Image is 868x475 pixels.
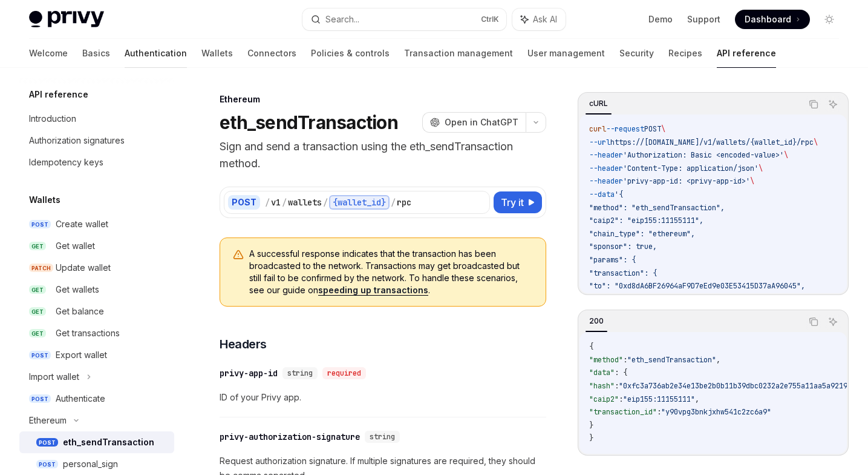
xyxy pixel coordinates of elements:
div: personal_sign [63,457,118,471]
h5: API reference [29,87,88,102]
a: Basics [82,39,110,68]
span: : [615,381,619,391]
div: wallets [288,196,322,208]
a: Connectors [247,39,296,68]
a: Authentication [125,39,187,68]
span: GET [29,329,46,338]
span: "method": "eth_sendTransaction", [589,203,725,213]
svg: Warning [232,249,244,261]
div: / [323,196,328,208]
span: : { [615,368,627,377]
span: 'privy-app-id: <privy-app-id>' [623,176,750,186]
span: "transaction": { [589,268,657,278]
div: Get wallets [56,282,99,297]
div: Update wallet [56,261,111,275]
span: { [589,342,593,351]
button: Ask AI [825,314,841,330]
span: string [370,432,395,442]
button: Open in ChatGPT [422,112,526,133]
a: Policies & controls [311,39,390,68]
span: ID of your Privy app. [220,390,546,405]
span: POST [29,394,51,404]
div: Create wallet [56,217,108,231]
span: PATCH [29,264,53,273]
span: Try it [501,195,524,210]
span: --data [589,190,615,199]
span: \ [661,124,665,134]
a: Security [619,39,654,68]
span: POST [29,351,51,360]
div: rpc [397,196,411,208]
img: light logo [29,11,104,28]
a: POSTExport wallet [19,344,174,366]
span: "hash" [589,381,615,391]
span: --url [589,138,610,147]
span: "data" [589,368,615,377]
a: GETGet transactions [19,322,174,344]
span: "sponsor": true, [589,242,657,251]
a: Demo [648,13,673,25]
span: \ [750,176,754,186]
h1: eth_sendTransaction [220,111,398,133]
span: \ [784,150,788,160]
span: --header [589,164,623,173]
a: POSTCreate wallet [19,213,174,235]
span: --request [606,124,644,134]
a: Authorization signatures [19,130,174,151]
div: 200 [586,314,607,328]
span: "y90vpg3bnkjxhw541c2zc6a9" [661,407,771,417]
a: POSTeth_sendTransaction [19,431,174,453]
span: "caip2" [589,394,619,404]
span: "eip155:11155111" [623,394,695,404]
a: GETGet balance [19,301,174,322]
span: "caip2": "eip155:11155111", [589,216,703,225]
a: POSTAuthenticate [19,388,174,410]
div: POST [228,195,260,210]
span: '{ [615,190,623,199]
div: Import wallet [29,370,79,384]
span: "to": "0xd8dA6BF26964aF9D7eEd9e03E53415D37aA96045", [589,281,805,291]
a: POSTpersonal_sign [19,453,174,475]
span: "chain_type": "ethereum", [589,229,695,239]
div: Export wallet [56,348,107,362]
span: Ask AI [533,13,557,25]
span: GET [29,242,46,251]
span: 'Authorization: Basic <encoded-value>' [623,150,784,160]
div: Get wallet [56,239,95,253]
span: , [716,355,720,365]
a: Introduction [19,108,174,130]
a: Wallets [201,39,233,68]
a: User management [527,39,605,68]
a: Idempotency keys [19,151,174,173]
span: , [695,394,699,404]
span: string [287,368,313,378]
div: Authenticate [56,391,105,406]
div: Ethereum [29,413,67,428]
span: "params": { [589,255,636,265]
div: Get balance [56,304,104,319]
span: Ctrl K [481,15,499,24]
button: Copy the contents from the code block [806,314,821,330]
div: cURL [586,96,612,111]
span: GET [29,307,46,316]
div: Introduction [29,111,76,126]
div: Ethereum [220,93,546,105]
span: A successful response indicates that the transaction has been broadcasted to the network. Transac... [249,248,534,296]
div: Authorization signatures [29,133,125,148]
span: Open in ChatGPT [445,116,518,128]
a: GETGet wallet [19,235,174,257]
span: : [623,355,627,365]
span: : [619,394,623,404]
button: Toggle dark mode [820,10,839,29]
span: --header [589,150,623,160]
a: API reference [717,39,776,68]
a: Dashboard [735,10,810,29]
span: POST [36,438,58,447]
a: Support [687,13,720,25]
a: PATCHUpdate wallet [19,257,174,279]
a: Transaction management [404,39,513,68]
span: POST [36,460,58,469]
div: required [322,367,366,379]
span: : [657,407,661,417]
span: GET [29,285,46,294]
